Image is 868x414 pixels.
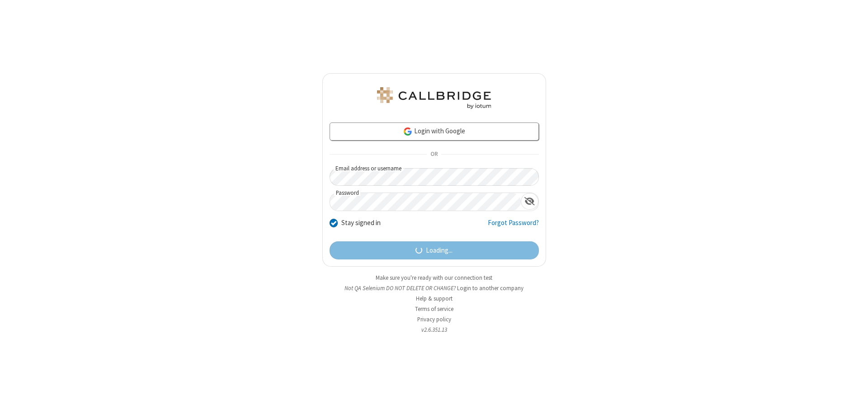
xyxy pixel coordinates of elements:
li: Not QA Selenium DO NOT DELETE OR CHANGE? [322,284,546,292]
img: google-icon.png [403,127,413,136]
label: Stay signed in [341,218,381,228]
button: Login to another company [457,284,524,292]
input: Password [330,193,521,211]
a: Forgot Password? [488,218,539,235]
img: QA Selenium DO NOT DELETE OR CHANGE [375,87,493,109]
iframe: Chat [845,390,861,408]
a: Make sure you're ready with our connection test [376,274,492,282]
span: OR [427,148,441,161]
button: Loading... [330,241,539,259]
li: v2.6.351.13 [322,325,546,334]
span: Loading... [426,245,453,256]
a: Terms of service [415,305,453,313]
a: Login with Google [330,122,539,141]
input: Email address or username [330,168,539,186]
div: Show password [521,193,538,210]
a: Privacy policy [417,315,451,323]
a: Help & support [416,295,453,302]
